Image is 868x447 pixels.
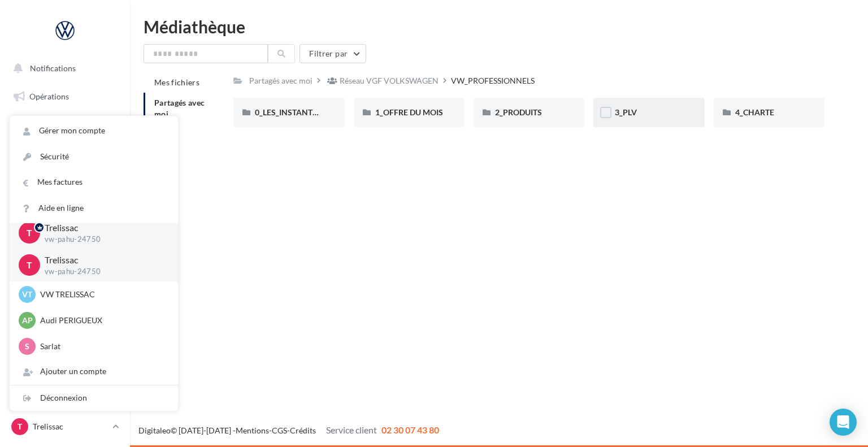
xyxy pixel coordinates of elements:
[45,254,160,267] p: Trelissac
[10,118,178,144] a: Gérer mon compte
[272,426,287,435] a: CGS
[236,426,269,435] a: Mentions
[381,424,439,435] span: 02 30 07 43 80
[495,107,542,117] span: 2_PRODUITS
[830,409,857,436] div: Open Intercom Messenger
[7,57,119,80] button: Notifications
[7,85,123,109] a: Opérations
[138,426,439,435] span: © [DATE]-[DATE] - - -
[22,315,33,326] span: AP
[7,112,123,137] a: Boîte de réception59
[30,63,76,73] span: Notifications
[25,341,29,352] span: S
[7,142,123,166] a: Visibilité en ligne
[29,92,69,101] span: Opérations
[40,289,164,300] p: VW TRELISSAC
[375,107,443,117] span: 1_OFFRE DU MOIS
[255,107,376,117] span: 0_LES_INSTANTS_PRO_NOV2025
[615,107,637,117] span: 3_PLV
[249,75,313,86] div: Partagés avec moi
[154,77,199,87] span: Mes fichiers
[290,426,316,435] a: Crédits
[300,44,366,63] button: Filtrer par
[451,75,535,86] div: VW_PROFESSIONNELS
[22,289,32,300] span: VT
[7,198,123,222] a: Contacts
[45,267,160,277] p: vw-pahu-24750
[10,359,178,384] div: Ajouter un compte
[7,170,123,194] a: Campagnes
[7,226,123,250] a: Médiathèque
[10,385,178,411] div: Déconnexion
[7,254,123,278] a: Calendrier
[10,144,178,170] a: Sécurité
[45,235,160,245] p: vw-pahu-24750
[735,107,774,117] span: 4_CHARTE
[33,421,108,432] p: Trelissac
[138,426,171,435] a: Digitaleo
[7,320,123,353] a: Campagnes DataOnDemand
[9,416,121,437] a: T Trelissac
[18,421,22,432] span: T
[27,259,32,272] span: T
[340,75,439,86] div: Réseau VGF VOLKSWAGEN
[27,227,32,240] span: T
[10,170,178,195] a: Mes factures
[45,222,160,235] p: Trelissac
[40,315,164,326] p: Audi PERIGUEUX
[10,196,178,221] a: Aide en ligne
[154,98,205,119] span: Partagés avec moi
[144,18,854,35] div: Médiathèque
[40,341,164,352] p: Sarlat
[7,282,123,315] a: PLV et print personnalisable
[326,424,377,435] span: Service client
